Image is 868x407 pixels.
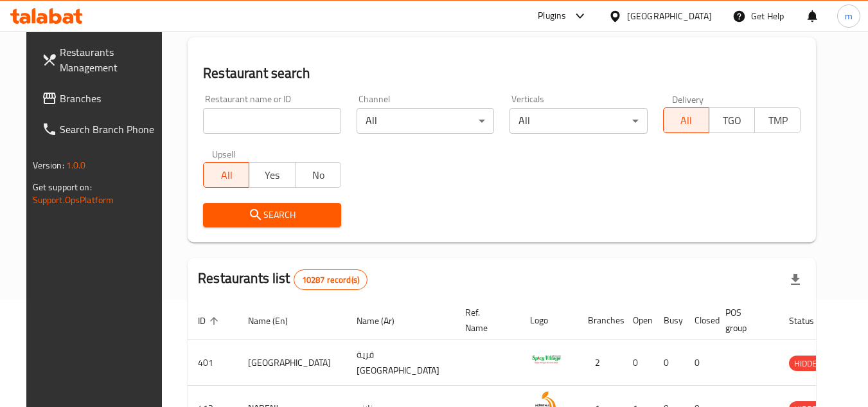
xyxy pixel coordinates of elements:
[530,344,562,376] img: Spicy Village
[754,107,801,133] button: TMP
[465,305,504,336] span: Ref. Name
[509,108,648,134] div: All
[725,305,763,336] span: POS group
[294,274,367,286] span: 10287 record(s)
[789,313,831,329] span: Status
[295,162,341,188] button: No
[198,269,368,290] h2: Restaurants list
[248,313,305,329] span: Name (En)
[357,313,411,329] span: Name (Ar)
[578,301,623,340] th: Branches
[33,192,114,208] a: Support.OpsPlatform
[357,108,495,134] div: All
[672,95,704,104] label: Delivery
[60,44,161,75] span: Restaurants Management
[203,162,249,188] button: All
[684,340,715,386] td: 0
[789,356,828,371] span: HIDDEN
[209,166,244,185] span: All
[714,111,750,130] span: TGO
[294,269,368,290] div: Total records count
[33,179,92,195] span: Get support on:
[653,301,684,340] th: Busy
[760,111,795,130] span: TMP
[188,340,238,386] td: 401
[845,9,853,23] span: m
[31,114,172,145] a: Search Branch Phone
[663,107,709,133] button: All
[538,8,566,24] div: Plugins
[203,64,801,83] h2: Restaurant search
[60,122,161,137] span: Search Branch Phone
[780,264,811,295] div: Export file
[520,301,578,340] th: Logo
[301,166,336,185] span: No
[709,107,755,133] button: TGO
[623,340,653,386] td: 0
[31,83,172,114] a: Branches
[212,149,236,158] label: Upsell
[198,313,222,329] span: ID
[254,166,290,185] span: Yes
[249,162,295,188] button: Yes
[627,9,712,23] div: [GEOGRAPHIC_DATA]
[346,340,455,386] td: قرية [GEOGRAPHIC_DATA]
[669,111,704,130] span: All
[33,157,64,174] span: Version:
[31,37,172,83] a: Restaurants Management
[60,91,161,106] span: Branches
[203,108,341,134] input: Search for restaurant name or ID..
[238,340,346,386] td: [GEOGRAPHIC_DATA]
[653,340,684,386] td: 0
[623,301,653,340] th: Open
[213,207,331,223] span: Search
[578,340,623,386] td: 2
[203,203,341,227] button: Search
[66,157,86,174] span: 1.0.0
[789,356,828,371] div: HIDDEN
[684,301,715,340] th: Closed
